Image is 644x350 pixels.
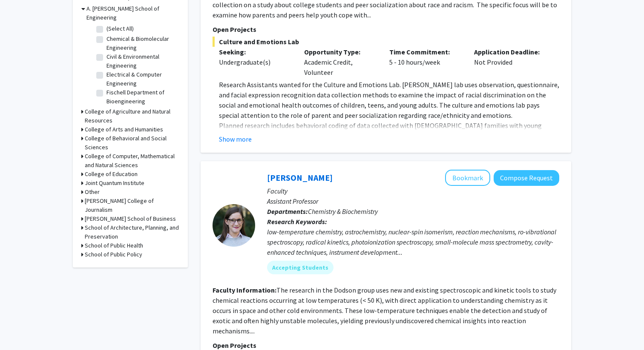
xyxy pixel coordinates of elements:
[389,47,462,57] p: Time Commitment:
[85,179,144,188] h3: Joint Quantum Institute
[85,188,100,196] h3: Other
[85,152,179,170] h3: College of Computer, Mathematical and Natural Sciences
[219,80,559,120] p: Research Assistants wanted for the Culture and Emotions Lab. [PERSON_NAME] lab uses observation, ...
[219,57,291,67] div: Undergraduate(s)
[267,217,327,226] b: Research Keywords:
[86,4,179,22] h3: A. [PERSON_NAME] School of Engineering
[85,241,143,250] h3: School of Public Health
[267,227,559,257] div: low-temperature chemistry, astrochemistry, nuclear-spin isomerism, reaction mechanisms, ro-vibrat...
[85,134,179,152] h3: College of Behavioral and Social Sciences
[267,207,308,216] b: Departments:
[219,120,559,171] p: Planned research includes behavioral coding of data collected with [DEMOGRAPHIC_DATA] families wi...
[6,312,36,344] iframe: Chat
[383,47,468,77] div: 5 - 10 hours/week
[219,134,252,144] button: Show more
[213,286,556,335] fg-read-more: The research in the Dodson group uses new and existing spectroscopic and kinetic tools to study c...
[213,286,276,294] b: Faculty Information:
[106,24,134,33] label: (Select All)
[468,47,553,77] div: Not Provided
[445,170,490,186] button: Add Leah Dodson to Bookmarks
[85,223,179,241] h3: School of Architecture, Planning, and Preservation
[304,47,377,57] p: Opportunity Type:
[85,107,179,125] h3: College of Agriculture and Natural Resources
[106,106,177,124] label: Materials Science & Engineering
[85,214,176,223] h3: [PERSON_NAME] School of Business
[85,250,142,259] h3: School of Public Policy
[213,37,559,47] span: Culture and Emotions Lab
[106,88,177,106] label: Fischell Department of Bioengineering
[267,186,559,196] p: Faculty
[474,47,546,57] p: Application Deadline:
[267,196,559,206] p: Assistant Professor
[106,52,177,70] label: Civil & Environmental Engineering
[267,261,333,274] mat-chip: Accepting Students
[213,24,559,34] p: Open Projects
[219,47,291,57] p: Seeking:
[85,125,163,134] h3: College of Arts and Humanities
[298,47,383,77] div: Academic Credit, Volunteer
[85,196,179,214] h3: [PERSON_NAME] College of Journalism
[85,170,138,179] h3: College of Education
[106,34,177,52] label: Chemical & Biomolecular Engineering
[308,207,378,216] span: Chemistry & Biochemistry
[106,70,177,88] label: Electrical & Computer Engineering
[494,170,559,186] button: Compose Request to Leah Dodson
[267,172,333,183] a: [PERSON_NAME]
